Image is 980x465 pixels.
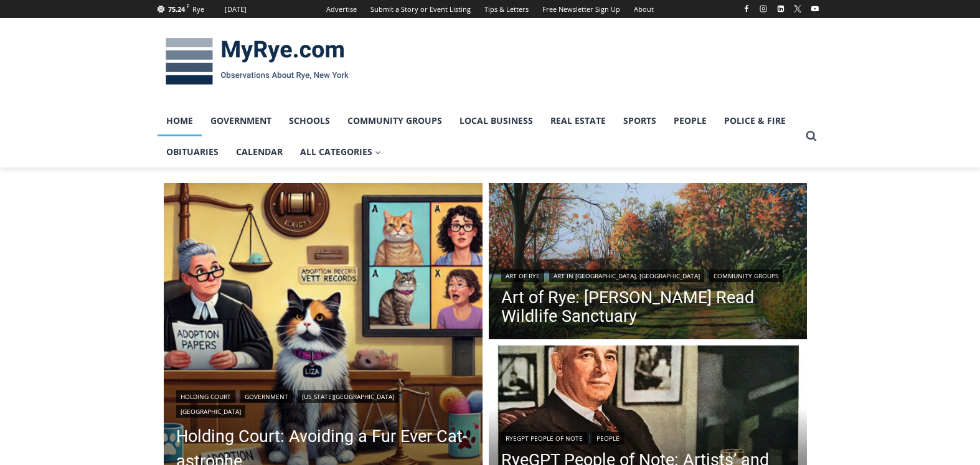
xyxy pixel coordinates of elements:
a: Sports [615,105,665,136]
span: F [187,2,189,9]
div: Rye [192,4,204,15]
div: | | | [176,388,470,418]
a: Holding Court [176,390,235,403]
nav: Primary Navigation [158,105,800,168]
a: People [665,105,715,136]
a: Read More Art of Rye: Edith G. Read Wildlife Sanctuary [489,183,808,342]
a: Police & Fire [715,105,794,136]
a: Facebook [739,1,754,16]
a: Obituaries [158,136,227,167]
a: All Categories [291,136,390,167]
span: All Categories [300,145,381,159]
a: Community Groups [339,105,451,136]
a: Government [240,390,293,403]
a: Instagram [756,1,771,16]
a: Calendar [227,136,291,167]
div: | | [501,267,795,282]
a: Art in [GEOGRAPHIC_DATA], [GEOGRAPHIC_DATA] [549,270,704,282]
img: MyRye.com [158,29,357,94]
a: Government [202,105,280,136]
button: View Search Form [800,125,822,148]
a: X [790,1,805,16]
a: Art of Rye [501,270,544,282]
div: [DATE] [225,4,247,15]
img: (PHOTO: Edith G. Read Wildlife Sanctuary (Acrylic 12x24). Trail along Playland Lake. By Elizabeth... [489,183,808,342]
a: People [592,432,624,444]
span: 75.24 [168,4,185,14]
div: | [501,430,795,444]
a: Home [158,105,202,136]
a: Schools [280,105,339,136]
a: [GEOGRAPHIC_DATA] [176,405,245,418]
a: Community Groups [709,270,783,282]
a: Local Business [451,105,542,136]
a: Linkedin [773,1,788,16]
a: YouTube [808,1,822,16]
a: Art of Rye: [PERSON_NAME] Read Wildlife Sanctuary [501,288,795,326]
a: RyeGPT People of Note [501,432,587,444]
a: [US_STATE][GEOGRAPHIC_DATA] [298,390,398,403]
a: Real Estate [542,105,615,136]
